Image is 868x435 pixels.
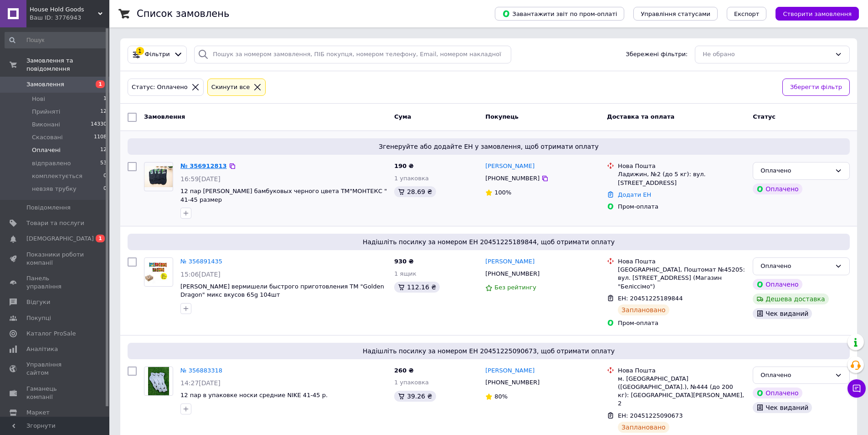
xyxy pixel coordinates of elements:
span: Зберегти фільтр [790,83,842,92]
span: 12 [100,108,107,116]
span: Фільтри [145,50,170,59]
span: Скасовані [32,133,63,142]
span: Товари та послуги [26,219,84,227]
span: Без рейтингу [494,284,536,291]
a: № 356891435 [180,258,222,265]
div: Оплачено [760,371,831,380]
div: Нова Пошта [618,367,745,375]
span: 1 [96,80,105,88]
span: відправлено [32,159,71,168]
a: [PERSON_NAME] [485,162,534,171]
a: Фото товару [144,257,173,287]
span: Маркет [26,409,50,417]
span: [PHONE_NUMBER] [485,270,539,277]
span: 260 ₴ [394,367,414,374]
div: Дешева доставка [753,293,828,304]
span: Управління статусами [641,10,710,17]
div: 1 [136,47,144,55]
div: 28.69 ₴ [394,186,436,197]
span: Покупці [26,314,51,322]
span: 1 [96,235,105,242]
span: 14330 [91,121,107,129]
h1: Список замовлень [137,8,229,19]
span: [PHONE_NUMBER] [485,175,539,182]
span: Доставка та оплата [607,113,674,120]
a: Фото товару [144,162,173,191]
div: Оплачено [753,183,802,194]
span: Експорт [734,10,760,17]
span: Cума [394,113,411,120]
div: Заплановано [618,422,669,433]
span: Повідомлення [26,204,71,212]
span: Замовлення [144,113,185,120]
a: № 356912813 [180,162,227,169]
span: 1108 [94,133,107,142]
span: Гаманець компанії [26,385,84,401]
span: 0 [103,185,107,193]
span: Управління сайтом [26,361,84,377]
div: Оплачено [760,166,831,176]
span: Замовлення [26,80,64,89]
span: Панель управління [26,274,84,291]
div: Заплановано [618,304,669,315]
a: [PERSON_NAME] [485,257,534,266]
span: ЕН: 20451225189844 [618,295,683,302]
div: Нова Пошта [618,162,745,170]
span: Збережені фільтри: [626,50,688,59]
span: 53 [100,159,107,168]
span: Замовлення та повідомлення [26,57,109,73]
span: [PHONE_NUMBER] [485,379,539,386]
button: Чат з покупцем [847,379,866,398]
a: [PERSON_NAME] вермишели быстрого приготовления ТМ "Golden Dragon" микс вкусов 65g 104шт [180,283,384,299]
span: Аналітика [26,345,58,353]
div: м. [GEOGRAPHIC_DATA] ([GEOGRAPHIC_DATA].), №444 (до 200 кг): [GEOGRAPHIC_DATA][PERSON_NAME], 2 [618,375,745,408]
span: 1 ящик [394,270,416,277]
span: Каталог ProSale [26,330,76,338]
span: Показники роботи компанії [26,251,84,267]
button: Експорт [727,7,767,21]
span: невзяв трубку [32,185,77,193]
span: Нові [32,95,45,103]
img: Фото товару [144,166,173,188]
span: Прийняті [32,108,60,116]
div: Оплачено [753,388,802,398]
span: комплектується [32,172,82,180]
span: 190 ₴ [394,162,414,169]
span: 1 упаковка [394,175,429,182]
div: Нова Пошта [618,257,745,266]
span: Завантажити звіт по пром-оплаті [502,10,617,18]
span: 100% [494,189,511,196]
input: Пошук за номером замовлення, ПІБ покупця, номером телефону, Email, номером накладної [194,46,511,63]
div: Ваш ID: 3776943 [30,14,109,22]
div: Ладижин, №2 (до 5 кг): вул. [STREET_ADDRESS] [618,170,745,187]
div: Статус: Оплачено [130,83,190,92]
img: Фото товару [148,367,169,395]
span: 1 [103,95,107,103]
div: Cкинути все [210,83,252,92]
span: 80% [494,393,508,400]
a: Додати ЕН [618,191,651,198]
a: Фото товару [144,367,173,396]
span: House Hold Goods [30,5,98,14]
span: 12 [100,146,107,154]
span: Покупець [485,113,519,120]
div: Пром-оплата [618,319,745,327]
span: Надішліть посилку за номером ЕН 20451225189844, щоб отримати оплату [131,237,846,246]
button: Управління статусами [633,7,718,21]
a: 12 пар [PERSON_NAME] бамбуковых черного цвета ТМ"МОНТЕКС " 41-45 размер [180,188,387,203]
div: Оплачено [760,262,831,271]
div: Чек виданий [753,308,812,319]
span: 0 [103,172,107,180]
span: 1 упаковка [394,379,429,386]
span: Надішліть посилку за номером ЕН 20451225090673, щоб отримати оплату [131,346,846,356]
button: Завантажити звіт по пром-оплаті [495,7,624,21]
span: [DEMOGRAPHIC_DATA] [26,235,94,243]
div: Оплачено [753,279,802,290]
span: 15:06[DATE] [180,271,221,278]
span: Створити замовлення [783,10,852,17]
span: Відгуки [26,298,50,306]
span: 16:59[DATE] [180,175,221,183]
input: Пошук [5,32,108,48]
span: 930 ₴ [394,258,414,265]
